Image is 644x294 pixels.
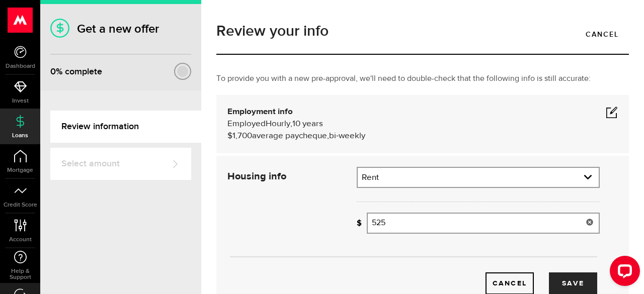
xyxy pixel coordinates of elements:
[576,24,629,45] a: Cancel
[50,111,201,143] a: Review information
[50,63,102,81] div: % complete
[602,252,644,294] iframe: LiveChat chat widget
[329,132,365,140] span: bi-weekly
[358,168,599,187] a: expand select
[266,120,290,128] span: Hourly
[227,120,266,128] span: Employed
[227,132,252,140] span: $1,700
[50,148,191,180] a: Select amount
[227,108,293,116] b: Employment info
[252,132,329,140] span: average paycheque,
[227,171,286,181] strong: Housing info
[290,120,292,128] span: ,
[216,73,629,85] p: To provide you with a new pre-approval, we'll need to double-check that the following info is sti...
[50,66,56,77] span: 0
[50,22,191,36] h1: Get a new offer
[292,120,323,128] span: 10 years
[216,24,629,39] h1: Review your info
